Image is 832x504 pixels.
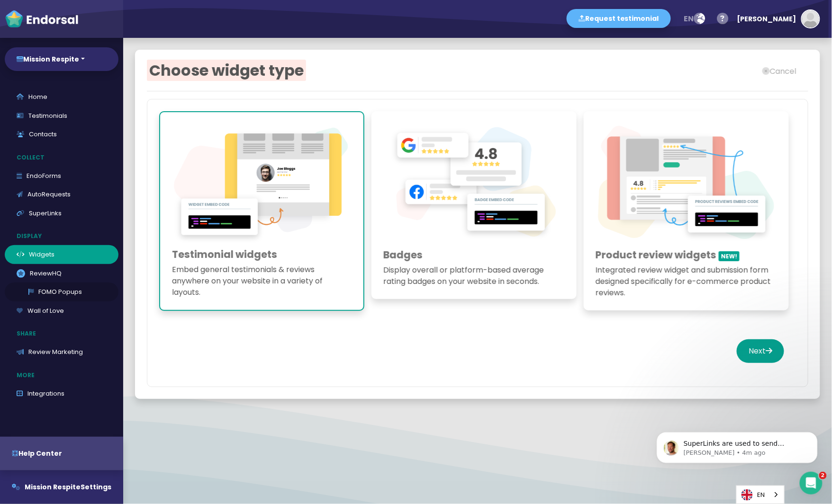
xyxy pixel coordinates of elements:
button: Mission Respite [5,47,118,71]
a: Home [5,88,118,106]
iframe: Intercom live chat [800,472,823,495]
img: product-reviews-widget@2x.png [596,123,777,244]
img: embed-review-widget@2x.png [172,124,352,244]
p: Embed general testimonials & reviews anywhere on your website in a variety of layouts. [172,264,352,298]
p: Display [5,227,123,245]
a: Wall of Love [5,301,118,320]
p: Message from Dean, sent 4m ago [41,36,163,45]
a: EN [737,486,784,504]
a: AutoRequests [5,185,118,204]
a: Contacts [5,125,118,144]
a: Testimonials [5,106,118,125]
iframe: Intercom notifications message [642,412,832,478]
p: Share [5,325,123,343]
img: default-avatar.jpg [802,10,819,27]
p: More [5,366,123,384]
button: Cancel [751,62,808,80]
p: Collect [5,149,123,167]
a: Widgets [5,245,118,264]
h3: Product review widgets [596,249,777,261]
button: en [678,9,711,28]
span: en [684,13,694,24]
h3: Badges [383,249,565,261]
span: NEW! [719,251,740,261]
span: Choose widget type [147,60,306,81]
a: EndoForms [5,167,118,186]
div: [PERSON_NAME] [737,5,796,33]
button: [PERSON_NAME] [733,5,820,33]
p: Display overall or platform-based average rating badges on your website in seconds. [383,265,565,287]
img: review-badges@2x.png [383,123,565,244]
a: Integrations [5,384,118,403]
a: SuperLinks [5,204,118,223]
a: Review Marketing [5,343,118,362]
img: endorsal-logo-white@2x.png [5,9,79,28]
button: Request testimonial [567,9,671,28]
a: ReviewHQ [5,264,118,283]
span: SuperLinks are used to send customers to your EndoForm and can be pre-filled with data you hold o... [41,27,161,101]
span: Mission Respite [25,482,81,492]
div: Language [736,486,785,504]
p: Integrated review widget and submission form designed specifically for e-commerce product reviews. [596,265,777,299]
h3: Testimonial widgets [172,248,352,260]
aside: Language selected: English [736,486,785,504]
a: FOMO Popups [5,283,118,301]
span: 2 [819,472,827,479]
button: Next [737,339,784,363]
